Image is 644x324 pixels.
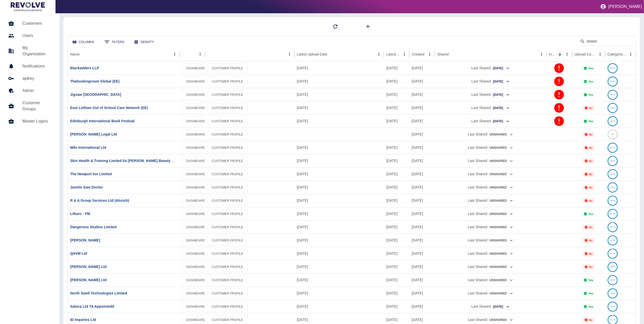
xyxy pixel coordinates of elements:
[294,220,384,234] div: 02 Oct 2025
[208,130,248,140] a: CUSTOMER PROFILE
[610,120,615,122] text: 100%
[409,88,435,101] div: 04 Jul 2023
[489,184,513,192] button: Unshared
[384,234,409,247] div: 30 Sep 2025
[384,88,409,101] div: 27 Aug 2025
[22,100,51,112] h5: Customer Groups
[493,117,510,125] button: [DATE]
[538,51,545,58] button: Shared column menu
[208,236,248,246] a: CUSTOMER PROFILE
[208,275,248,285] a: CUSTOMER PROFILE
[401,51,408,58] button: Latest Usage column menu
[437,181,544,194] div: Last Shared:
[493,91,510,99] button: [DATE]
[182,77,210,87] a: DASHBOARD
[589,186,593,189] p: No
[208,116,248,126] a: CUSTOMER PROFILE
[182,302,210,312] a: DASHBOARD
[182,130,210,140] a: DASHBOARD
[610,107,615,109] text: 100%
[384,207,409,220] div: 06 Sep 2025
[610,199,615,202] text: 100%
[294,273,384,287] div: 11 Sep 2025
[610,292,615,294] text: 100%
[294,101,384,114] div: 08 Sep 2025
[489,157,513,165] button: Unshared
[556,51,564,58] button: Sort
[489,197,513,205] button: Unshared
[426,51,433,58] button: Created column menu
[437,207,544,220] div: Last Shared:
[208,183,248,193] a: CUSTOMER PROFILE
[182,103,210,113] a: DASHBOARD
[610,252,616,255] text: 96.9%
[384,220,409,234] div: 30 Sep 2025
[597,51,604,58] button: Upload Complete column menu
[384,114,409,128] div: 26 Aug 2025
[437,88,544,101] div: Last Shared:
[208,143,248,153] a: CUSTOMER PROFILE
[589,265,593,268] p: No
[4,60,55,72] a: Notifications
[589,159,593,163] p: No
[610,93,615,96] text: 100%
[588,212,593,215] p: Yes
[22,118,51,124] h5: Master Logins
[574,52,596,56] div: Upload Complete
[580,37,635,47] div: Search
[182,249,210,259] a: DASHBOARD
[384,141,409,154] div: 30 Sep 2025
[610,319,616,321] text: 97.2%
[437,62,544,75] div: Last Shared:
[182,222,210,232] a: DASHBOARD
[4,85,55,97] a: Admin
[409,260,435,273] div: 05 Jun 2025
[22,33,51,39] h5: Users
[610,266,615,268] text: 100%
[70,79,120,83] a: Thebookingroom Global (EE)
[70,145,106,150] a: Miln International Ltd
[437,101,544,114] div: Last Shared:
[589,106,593,110] p: No
[409,114,435,128] div: 04 Jul 2023
[4,17,55,30] a: Customers
[589,133,593,136] p: No
[182,275,210,285] a: DASHBOARD
[437,274,544,287] div: Last Shared:
[489,223,513,231] button: Unshared
[588,67,593,70] p: Yes
[208,222,248,232] a: CUSTOMER PROFILE
[100,37,128,47] button: Show filters
[610,226,616,228] text: 96.3%
[70,185,103,189] a: Javelin Saw Doctor
[294,141,384,154] div: 02 Oct 2025
[437,194,544,207] div: Last Shared:
[409,207,435,220] div: 21 Aug 2025
[588,80,593,83] p: Yes
[409,101,435,114] div: 04 Jul 2023
[582,145,595,151] div: Not all required reports for this customer were uploaded for the latest usage month.
[208,196,248,206] a: CUSTOMER PROFILE
[489,276,513,284] button: Unshared
[610,146,615,149] text: 100%
[582,264,595,270] div: Not all required reports for this customer were uploaded for the latest usage month.
[493,64,510,72] button: [DATE]
[208,169,248,179] a: CUSTOMER PROFILE
[489,131,513,139] button: Unshared
[182,143,210,153] a: DASHBOARD
[197,51,204,58] button: column menu
[437,52,449,56] div: Shared
[588,93,593,96] p: Yes
[409,141,435,154] div: 29 Sep 2025
[294,300,384,313] div: 04 Sep 2025
[489,144,513,152] button: Unshared
[208,209,248,219] a: CUSTOMER PROFILE
[294,114,384,128] div: 01 Sep 2025
[70,52,80,56] div: Name
[437,128,544,141] div: Last Shared:
[294,234,384,247] div: 02 Oct 2025
[70,318,96,322] a: ID Inquiries Ltd
[582,158,595,164] div: Not all required reports for this customer were uploaded for the latest usage month.
[608,52,627,56] div: Categorised
[437,247,544,260] div: Last Shared:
